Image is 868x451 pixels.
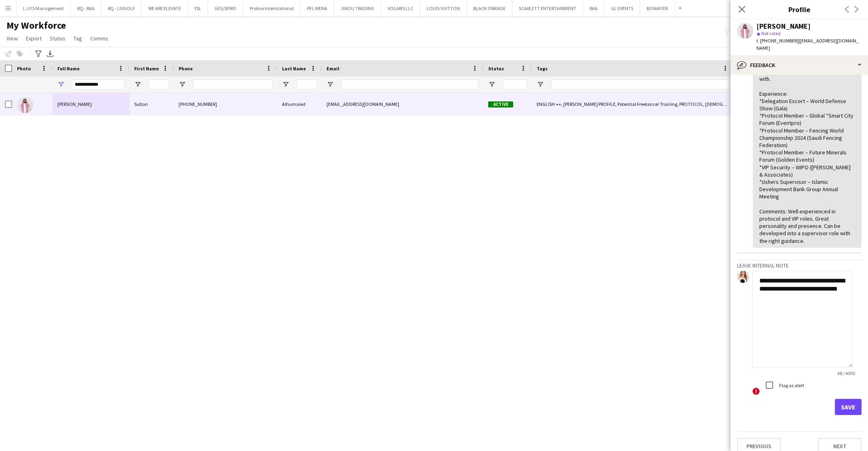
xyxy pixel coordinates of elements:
button: BONAFIDE [640,0,675,16]
app-action-btn: Export XLSX [45,49,55,59]
a: Export [23,33,45,44]
div: Alhumaied [277,93,322,115]
button: Open Filter Menu [57,81,65,88]
button: RQ - RAA [71,0,101,16]
span: Email [327,65,339,72]
button: JINOU TRADING [334,0,381,16]
button: RAA [583,0,605,16]
button: Open Filter Menu [134,81,141,88]
button: BLACK ORANGE [467,0,512,16]
button: GES/SPIRO [208,0,243,16]
div: Sultan [129,93,174,115]
button: Save [835,399,862,415]
span: 68 / 4000 [831,370,862,376]
span: t. [PHONE_NUMBER] [756,38,798,44]
h3: Profile [731,4,868,15]
div: Feedback [731,55,868,75]
span: First Name [134,65,159,72]
h3: Leave internal note [737,262,862,269]
span: Last Name [282,65,306,72]
span: Comms [90,35,108,42]
a: Tag [70,33,85,44]
span: Photo [17,65,31,72]
a: Comms [87,33,112,44]
button: Open Filter Menu [282,81,289,88]
span: Tags [537,65,548,72]
button: YSL [188,0,208,16]
input: First Name Filter Input [149,80,169,89]
span: Status [50,35,65,42]
input: Status Filter Input [503,80,527,89]
span: Status [488,65,504,72]
button: Open Filter Menu [537,81,544,88]
button: Open Filter Menu [488,81,495,88]
span: [PERSON_NAME] [57,101,92,107]
button: PFL MENA [301,0,334,16]
button: L.I.P.S Management [17,0,71,16]
span: Full Name [57,65,80,72]
span: Tag [74,35,82,42]
a: View [3,33,21,44]
div: [EMAIL_ADDRESS][DOMAIN_NAME] [322,93,483,115]
label: Flag as alert [777,382,804,388]
img: Sultan Alhumaied [17,97,33,113]
button: Open Filter Menu [327,81,334,88]
a: Status [46,33,69,44]
input: Tags Filter Input [551,80,729,89]
span: Export [26,35,42,42]
button: Open Filter Menu [179,81,186,88]
button: SCARLETT ENTERTAINMENT [512,0,583,16]
span: Not rated [761,30,781,36]
input: Email Filter Input [341,80,478,89]
button: VOLARIS LLC [381,0,420,16]
button: RQ - LIVGOLF [101,0,142,16]
button: WE ARE ELEVATE [142,0,188,16]
span: Phone [179,65,193,72]
button: GL EVENTS [605,0,640,16]
input: Phone Filter Input [193,80,272,89]
span: View [6,35,18,42]
div: ENGLISH ++, [PERSON_NAME] PROFILE, Potential Freelancer Training, PROTOCOL, [DEMOGRAPHIC_DATA] NA... [532,93,734,115]
span: ! [752,388,760,395]
input: Full Name Filter Input [72,80,124,89]
input: Last Name Filter Input [297,80,317,89]
app-action-btn: Advanced filters [34,49,43,59]
button: Proline Interntational [243,0,301,16]
span: My Workforce [6,19,66,32]
span: | [EMAIL_ADDRESS][DOMAIN_NAME] [756,38,859,51]
div: [PHONE_NUMBER] [174,93,277,115]
span: Active [488,101,513,107]
div: [PERSON_NAME] [756,23,811,30]
button: LOUIS VUITTON [420,0,467,16]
